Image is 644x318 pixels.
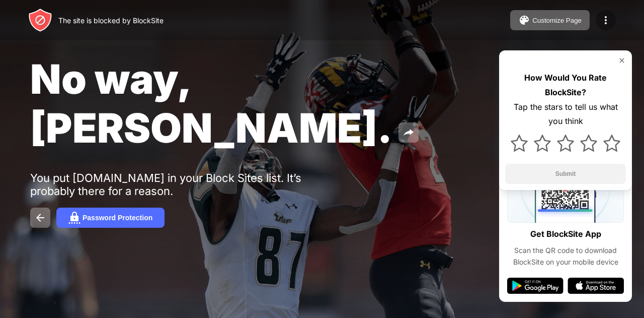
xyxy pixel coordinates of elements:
div: How Would You Rate BlockSite? [505,71,626,100]
img: back.svg [34,212,46,224]
img: google-play.svg [507,278,563,294]
div: Tap the stars to tell us what you think [505,100,626,129]
img: rate-us-close.svg [618,56,626,65]
img: star.svg [557,135,574,152]
img: menu-icon.svg [600,14,612,26]
img: star.svg [511,135,528,152]
div: Password Protection [83,214,152,222]
div: The site is blocked by BlockSite [58,16,164,25]
img: star.svg [534,135,551,152]
div: You put [DOMAIN_NAME] in your Block Sites list. It’s probably there for a reason. [30,171,341,198]
button: Submit [505,164,626,184]
button: Password Protection [56,208,165,228]
img: share.svg [403,126,415,139]
span: No way, [PERSON_NAME]. [30,54,392,152]
img: pallet.svg [518,14,530,26]
img: star.svg [580,135,597,152]
img: password.svg [68,212,80,224]
button: Customize Page [510,10,590,30]
img: header-logo.svg [28,8,52,32]
img: app-store.svg [568,278,624,294]
img: star.svg [603,135,620,152]
div: Customize Page [532,17,582,24]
